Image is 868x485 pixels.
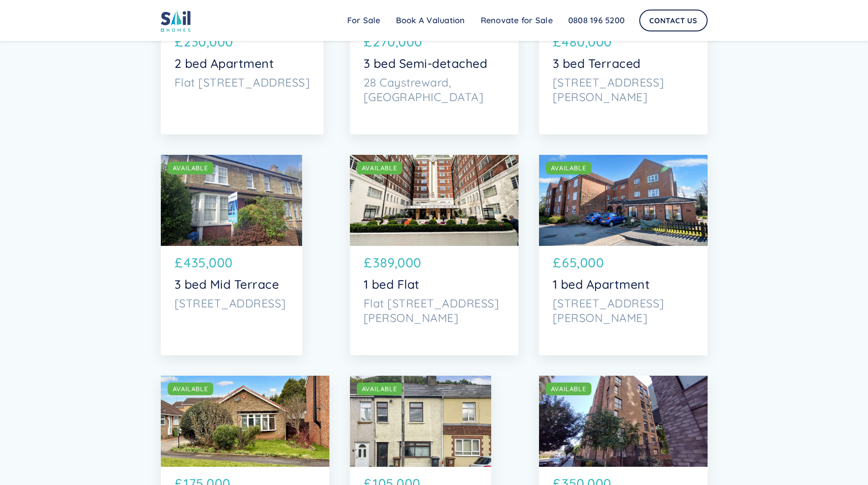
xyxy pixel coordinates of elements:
[551,163,586,173] div: AVAILABLE
[175,253,183,272] p: £
[175,296,288,311] p: [STREET_ADDRESS]
[364,277,505,291] p: 1 bed Flat
[473,11,560,30] a: Renovate for Sale
[553,253,561,272] p: £
[364,75,505,104] p: 28 Caystreward, [GEOGRAPHIC_DATA]
[184,32,233,51] p: 230,000
[560,11,632,30] a: 0808 196 5200
[173,384,208,393] div: AVAILABLE
[350,155,519,355] a: AVAILABLE£389,0001 bed FlatFlat [STREET_ADDRESS][PERSON_NAME]
[173,163,208,173] div: AVAILABLE
[175,56,310,71] p: 2 bed Apartment
[364,253,372,272] p: £
[373,32,422,51] p: 270,000
[562,253,604,272] p: 65,000
[553,75,694,104] p: [STREET_ADDRESS][PERSON_NAME]
[362,163,397,173] div: AVAILABLE
[551,384,586,393] div: AVAILABLE
[339,11,388,30] a: For Sale
[553,56,694,71] p: 3 bed Terraced
[161,9,191,32] img: sail home logo colored
[539,155,708,355] a: AVAILABLE£65,0001 bed Apartment[STREET_ADDRESS][PERSON_NAME]
[364,296,505,325] p: Flat [STREET_ADDRESS][PERSON_NAME]
[175,277,288,291] p: 3 bed Mid Terrace
[364,56,505,71] p: 3 bed Semi-detached
[562,32,612,51] p: 480,000
[362,384,397,393] div: AVAILABLE
[373,253,421,272] p: 389,000
[175,75,310,90] p: Flat [STREET_ADDRESS]
[639,10,708,31] a: Contact Us
[184,253,233,272] p: 435,000
[364,32,372,51] p: £
[175,32,183,51] p: £
[553,277,694,291] p: 1 bed Apartment
[388,11,473,30] a: Book A Valuation
[553,296,694,325] p: [STREET_ADDRESS][PERSON_NAME]
[553,32,561,51] p: £
[161,155,302,355] a: AVAILABLE£435,0003 bed Mid Terrace[STREET_ADDRESS]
